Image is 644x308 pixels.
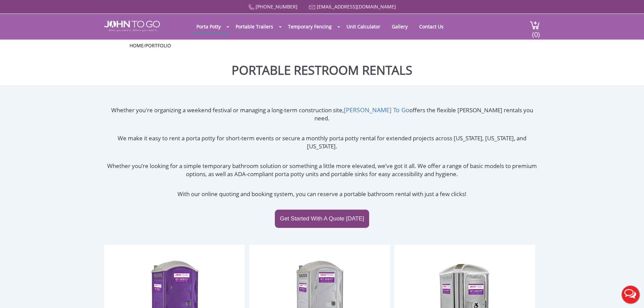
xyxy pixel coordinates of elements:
a: Get Started With A Quote [DATE] [275,210,369,228]
a: [EMAIL_ADDRESS][DOMAIN_NAME] [317,3,396,10]
a: Home [129,42,144,49]
p: With our online quoting and booking system, you can reserve a portable bathroom rental with just ... [104,190,540,198]
a: Temporary Fencing [283,20,337,33]
a: Porta Potty [191,20,226,33]
img: Mail [309,5,315,9]
a: [PERSON_NAME] To Go [344,106,409,114]
a: [PHONE_NUMBER] [256,3,297,10]
a: Contact Us [414,20,449,33]
p: Whether you're organizing a weekend festival or managing a long-term construction site, offers th... [104,106,540,123]
p: We make it easy to rent a porta potty for short-term events or secure a monthly porta potty renta... [104,134,540,151]
img: Call [248,4,254,10]
a: Portfolio [145,42,171,49]
a: Portable Trailers [231,20,278,33]
button: Live Chat [617,281,644,308]
ul: / [129,42,515,49]
img: cart a [530,21,540,30]
span: (0) [532,24,540,39]
img: JOHN to go [104,21,160,31]
p: Whether you’re looking for a simple temporary bathroom solution or something a little more elevat... [104,162,540,179]
a: Unit Calculator [341,20,385,33]
a: Gallery [387,20,413,33]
